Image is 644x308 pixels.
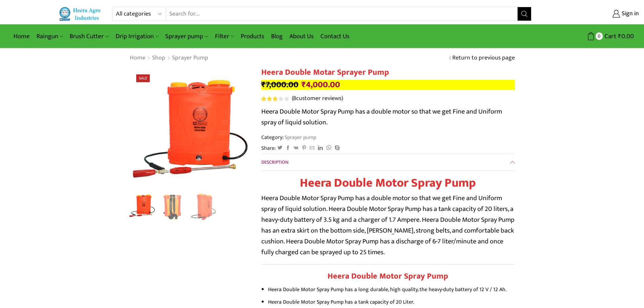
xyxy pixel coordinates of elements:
a: Home [10,28,33,44]
div: Rated 2.88 out of 5 [261,96,289,101]
a: About Us [286,28,317,44]
bdi: 7,000.00 [261,78,299,92]
span: Sale [136,74,150,82]
span: Sign in [620,9,639,18]
a: Sign in [542,8,639,20]
li: Heera Double Motor Spray Pump has a long durable, high quality, the heavy-duty battery of 12 V / ... [268,285,515,294]
img: Double Motor Spray Pump [128,192,156,220]
span: ₹ [618,31,621,42]
nav: Breadcrumb [129,54,209,63]
a: Contact Us [317,28,353,44]
span: Description [261,158,288,166]
a: Raingun [33,28,66,44]
div: 1 / 3 [129,68,251,189]
a: 0 Cart ₹0.00 [538,30,634,43]
strong: Heera Double Motor Spray Pump [328,269,448,283]
a: Home [129,54,146,63]
img: Double Motor Spray Pump [129,68,251,189]
a: Drip Irrigation [112,28,162,44]
span: Cart [603,32,616,41]
span: 0 [596,32,603,40]
li: 3 / 3 [190,193,218,220]
p: Heera Double Motor Spray Pump has a double motor so that we get Fine and Uniform spray of liquid ... [261,106,515,128]
li: Heera Double Motor Spray Pump has a tank capacity of 20 Liter. [268,297,515,307]
span: 8 [261,96,290,101]
input: Search for... [166,7,518,21]
a: IMG_4885 [159,193,187,221]
a: Sprayer pump [284,133,316,142]
bdi: 4,000.00 [302,78,340,92]
a: Sprayer pump [172,54,209,63]
a: Brush Cutter [66,28,112,44]
p: Heera Double Motor Spray Pump has a double motor so that we get Fine and Uniform spray of liquid ... [261,193,515,258]
h1: Heera Double Motar Sprayer Pump [261,68,515,77]
a: Blog [268,28,286,44]
a: Sprayer pump [162,28,211,44]
a: Products [237,28,268,44]
li: 2 / 3 [159,193,187,220]
span: Category: [261,134,316,141]
bdi: 0.00 [618,31,634,42]
span: Share: [261,144,276,152]
li: 1 / 3 [128,193,156,220]
span: 8 [293,93,296,103]
a: (8customer reviews) [292,94,343,103]
button: Search button [518,7,531,21]
span: ₹ [302,78,306,92]
a: Filter [212,28,237,44]
a: IMG_4882 [190,193,218,221]
span: Rated out of 5 based on customer ratings [261,96,277,101]
span: ₹ [261,78,266,92]
strong: Heera Double Motor Spray Pump [300,173,476,193]
a: Return to previous page [452,54,515,63]
a: Description [261,154,515,170]
a: Shop [152,54,166,63]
